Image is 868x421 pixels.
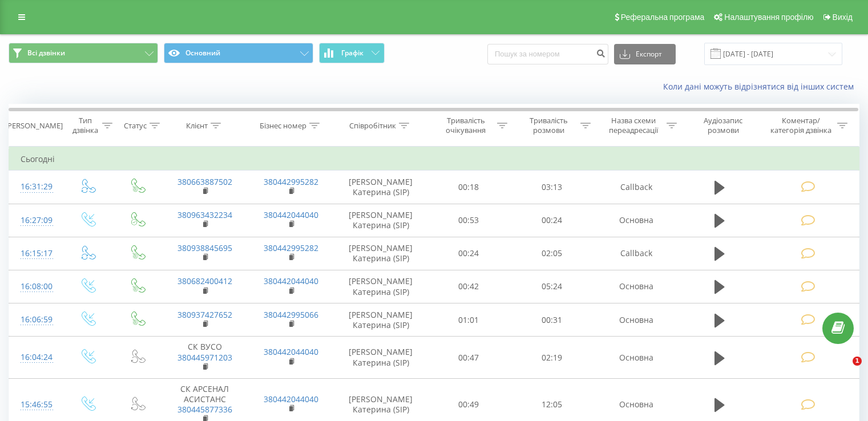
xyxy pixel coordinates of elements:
[520,116,578,135] div: Тривалість розмови
[177,276,232,286] a: 380682400412
[510,303,593,337] td: 00:31
[162,337,248,379] td: СК ВУСО
[260,121,306,131] div: Бізнес номер
[690,116,757,135] div: Аудіозапис розмови
[341,49,364,57] span: Графік
[614,44,676,64] button: Експорт
[593,171,679,204] td: Callback
[593,237,679,270] td: Callback
[427,171,510,204] td: 00:18
[21,346,51,369] div: 16:04:24
[177,309,232,320] a: 380937427652
[427,270,510,303] td: 00:42
[21,394,51,416] div: 15:46:55
[21,209,51,232] div: 16:27:09
[334,337,427,379] td: [PERSON_NAME] Катерина (SIP)
[21,176,51,198] div: 16:31:29
[427,237,510,270] td: 00:24
[264,276,318,286] a: 380442044040
[72,116,99,135] div: Тип дзвінка
[177,404,232,415] a: 380445877336
[264,242,318,253] a: 380442995282
[177,242,232,253] a: 380938845695
[9,43,158,63] button: Всі дзвінки
[853,357,862,366] span: 1
[510,171,593,204] td: 03:13
[510,270,593,303] td: 05:24
[21,242,51,265] div: 16:15:17
[334,270,427,303] td: [PERSON_NAME] Катерина (SIP)
[186,121,208,131] div: Клієнт
[334,204,427,237] td: [PERSON_NAME] Катерина (SIP)
[427,303,510,337] td: 01:01
[604,116,664,135] div: Назва схеми переадресації
[334,237,427,270] td: [PERSON_NAME] Катерина (SIP)
[438,116,495,135] div: Тривалість очікування
[593,337,679,379] td: Основна
[593,303,679,337] td: Основна
[177,352,232,363] a: 380445971203
[264,209,318,220] a: 380442044040
[5,121,63,131] div: [PERSON_NAME]
[510,204,593,237] td: 00:24
[593,270,679,303] td: Основна
[349,121,396,131] div: Співробітник
[264,346,318,357] a: 380442044040
[487,44,608,64] input: Пошук за номером
[164,43,313,63] button: Основний
[9,148,859,171] td: Сьогодні
[768,116,834,135] div: Коментар/категорія дзвінка
[829,357,857,384] iframe: Intercom live chat
[510,337,593,379] td: 02:19
[724,13,813,22] span: Налаштування профілю
[427,204,510,237] td: 00:53
[264,176,318,187] a: 380442995282
[663,81,859,92] a: Коли дані можуть відрізнятися вiд інших систем
[334,171,427,204] td: [PERSON_NAME] Катерина (SIP)
[21,276,51,298] div: 16:08:00
[833,13,853,22] span: Вихід
[264,394,318,404] a: 380442044040
[593,204,679,237] td: Основна
[334,303,427,337] td: [PERSON_NAME] Катерина (SIP)
[124,121,147,131] div: Статус
[427,337,510,379] td: 00:47
[510,237,593,270] td: 02:05
[27,48,65,58] span: Всі дзвінки
[621,13,705,22] span: Реферальна програма
[319,43,385,63] button: Графік
[177,209,232,220] a: 380963432234
[264,309,318,320] a: 380442995066
[177,176,232,187] a: 380663887502
[21,309,51,331] div: 16:06:59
